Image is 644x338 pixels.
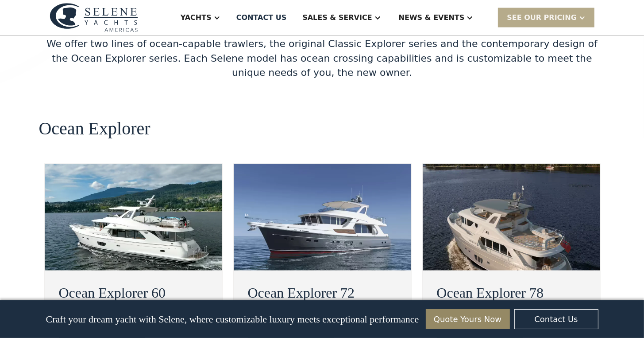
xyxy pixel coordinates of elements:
[236,12,287,23] div: Contact US
[498,8,594,27] div: SEE Our Pricing
[507,12,577,23] div: SEE Our Pricing
[50,3,138,32] img: logo
[46,314,419,325] p: Craft your dream yacht with Selene, where customizable luxury meets exceptional performance
[45,164,222,271] img: ocean going trawler
[248,283,397,304] a: Ocean Explorer 72
[181,12,212,23] div: Yachts
[399,12,465,23] div: News & EVENTS
[423,164,600,271] img: ocean going trawler
[426,309,510,329] a: Quote Yours Now
[514,309,598,329] a: Contact Us
[437,283,586,304] a: Ocean Explorer 78
[59,283,208,304] a: Ocean Explorer 60
[39,119,150,139] h2: Ocean Explorer
[234,164,411,271] img: ocean going trawler
[302,12,372,23] div: Sales & Service
[39,36,605,80] div: We offer two lines of ocean-capable trawlers, the original Classic Explorer series and the contem...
